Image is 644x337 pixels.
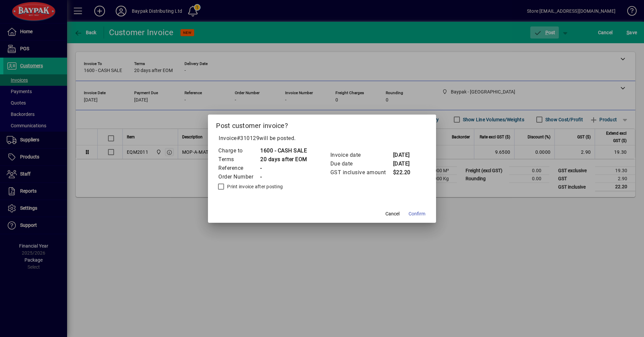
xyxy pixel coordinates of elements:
[393,151,420,159] td: [DATE]
[208,115,436,134] h2: Post customer invoice?
[260,146,307,155] td: 1600 - CASH SALE
[330,168,393,177] td: GST inclusive amount
[393,159,420,168] td: [DATE]
[218,146,260,155] td: Charge to
[330,151,393,159] td: Invoice date
[218,173,260,181] td: Order Number
[237,135,260,141] span: #310129
[260,164,307,173] td: -
[226,183,283,190] label: Print invoice after posting
[260,155,307,164] td: 20 days after EOM
[382,208,403,220] button: Cancel
[330,159,393,168] td: Due date
[218,164,260,173] td: Reference
[385,210,399,217] span: Cancel
[260,173,307,181] td: -
[216,134,428,142] p: Invoice will be posted .
[409,210,425,217] span: Confirm
[393,168,420,177] td: $22.20
[218,155,260,164] td: Terms
[406,208,428,220] button: Confirm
